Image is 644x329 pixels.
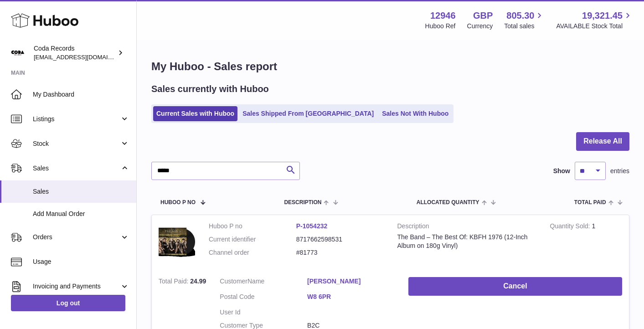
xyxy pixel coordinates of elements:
[239,106,377,121] a: Sales Shipped From [GEOGRAPHIC_DATA]
[153,106,237,121] a: Current Sales with Huboo
[33,139,120,148] span: Stock
[307,293,395,301] a: W8 6PR
[33,90,129,99] span: My Dashboard
[284,200,321,206] span: Description
[430,10,456,22] strong: 12946
[550,222,592,232] strong: Quantity Sold
[11,295,125,311] a: Log out
[574,200,606,206] span: Total paid
[220,278,247,285] span: Customer
[473,10,493,22] strong: GBP
[397,233,536,250] div: The Band – The Best Of: KBFH 1976 (12-Inch Album on 180g Vinyl)
[220,308,307,317] dt: User Id
[307,277,395,286] a: [PERSON_NAME]
[543,215,629,271] td: 1
[190,278,206,285] span: 24.99
[159,278,190,287] strong: Total Paid
[34,44,116,62] div: Coda Records
[467,22,493,31] div: Currency
[33,164,120,173] span: Sales
[379,106,452,121] a: Sales Not With Huboo
[425,22,456,31] div: Huboo Ref
[553,167,570,175] label: Show
[33,210,129,218] span: Add Manual Order
[582,10,623,22] span: 19,321.45
[159,222,195,262] img: 1754555854.png
[209,222,296,231] dt: Huboo P no
[220,293,307,303] dt: Postal Code
[504,22,545,31] span: Total sales
[33,187,129,196] span: Sales
[576,132,629,151] button: Release All
[11,46,25,60] img: haz@pcatmedia.com
[209,235,296,244] dt: Current identifier
[34,53,134,61] span: [EMAIL_ADDRESS][DOMAIN_NAME]
[556,10,633,31] a: 19,321.45 AVAILABLE Stock Total
[408,277,622,296] button: Cancel
[33,233,120,242] span: Orders
[296,222,328,230] a: P-1054232
[504,10,545,31] a: 805.30 Total sales
[151,59,629,74] h1: My Huboo - Sales report
[151,83,269,95] h2: Sales currently with Huboo
[296,248,384,257] dd: #81773
[296,235,384,244] dd: 8717662598531
[209,248,296,257] dt: Channel order
[33,115,120,123] span: Listings
[220,277,307,288] dt: Name
[417,200,479,206] span: ALLOCATED Quantity
[506,10,534,22] span: 805.30
[556,22,633,31] span: AVAILABLE Stock Total
[397,222,536,233] strong: Description
[33,282,120,291] span: Invoicing and Payments
[160,200,196,206] span: Huboo P no
[33,257,129,266] span: Usage
[610,167,629,175] span: entries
